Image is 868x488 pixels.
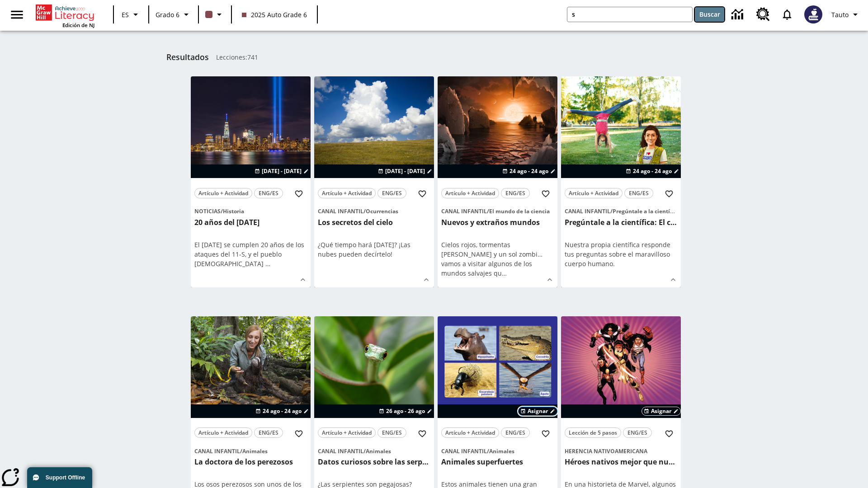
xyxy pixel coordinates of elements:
span: Tema: Noticias/Historia [194,206,307,216]
span: / [221,207,223,215]
button: ENG/ES [501,427,530,438]
span: Artículo + Actividad [322,428,372,437]
span: Artículo + Actividad [445,188,495,198]
span: Lecciones : 741 [216,52,258,62]
button: Añadir a mis Favoritas [661,426,677,442]
div: ¿Qué tiempo hará [DATE]? ¡Las nubes pueden decírtelo! [318,240,430,259]
button: Asignar Elegir fechas [518,407,557,416]
span: Tema: Canal Infantil/Animales [441,446,554,456]
button: ENG/ES [377,427,406,438]
span: Animales [489,447,514,455]
span: ENG/ES [382,188,402,198]
div: lesson details [438,76,557,287]
span: / [363,447,366,455]
button: ENG/ES [501,188,530,198]
span: Ocurrencias [366,207,398,215]
button: Artículo + Actividad [194,427,252,438]
button: ENG/ES [377,188,406,198]
button: 26 ago - 26 ago Elegir fechas [377,407,434,415]
span: 24 ago - 24 ago [509,167,548,175]
a: Centro de recursos, Se abrirá en una pestaña nueva. [751,2,775,27]
h3: Pregúntale a la científica: El cuerpo humano [565,218,677,227]
span: Artículo + Actividad [198,428,248,437]
div: lesson details [561,76,681,287]
button: Support Offline [27,467,92,488]
span: Artículo + Actividad [198,188,248,198]
a: Notificaciones [775,3,799,26]
button: Añadir a mis Favoritas [661,186,677,202]
span: Edición de NJ [62,22,94,28]
span: ENG/ES [382,428,402,437]
span: Tema: Canal Infantil/Animales [194,446,307,456]
button: Ver más [666,273,680,286]
span: Animales [366,447,391,455]
span: ENG/ES [627,428,647,437]
span: u [498,269,502,277]
span: Tauto [831,10,849,19]
button: 22 ago - 22 ago Elegir fechas [376,167,434,175]
span: [DATE] - [DATE] [385,167,425,175]
button: Añadir a mis Favoritas [414,186,430,202]
button: 24 ago - 24 ago Elegir fechas [500,167,557,175]
button: Añadir a mis Favoritas [538,186,554,202]
button: Añadir a mis Favoritas [291,426,307,442]
span: Tema: Canal Infantil/El mundo de la ciencia [441,206,554,216]
span: 24 ago - 24 ago [263,407,302,415]
button: Escoja un nuevo avatar [799,3,828,26]
span: Canal Infantil [194,447,240,455]
span: … [502,269,507,277]
span: Tema: Canal Infantil/Ocurrencias [318,206,430,216]
h3: Datos curiosos sobre las serpientes [318,457,430,467]
span: Canal Infantil [441,447,487,455]
button: Añadir a mis Favoritas [414,426,430,442]
button: Asignar Elegir fechas [642,407,681,416]
span: 26 ago - 26 ago [386,407,425,415]
span: Tema: Herencia nativoamericana/null [565,446,677,456]
button: Ver más [420,273,433,286]
button: ENG/ES [254,427,283,438]
button: ENG/ES [624,188,653,198]
span: 24 ago - 24 ago [633,167,672,175]
span: Support Offline [46,474,85,481]
button: Artículo + Actividad [194,188,252,198]
span: Canal Infantil [441,207,487,215]
button: Ver más [296,273,310,286]
div: Nuestra propia científica responde tus preguntas sobre el maravilloso cuerpo humano. [565,240,677,268]
h3: 20 años del 11 de septiembre [194,218,307,227]
button: Abrir el menú lateral [4,1,30,28]
span: [DATE] - [DATE] [262,167,302,175]
a: Centro de información [726,2,751,27]
span: ENG/ES [259,188,278,198]
span: Grado 6 [156,10,179,19]
span: ENG/ES [505,428,525,437]
span: ES [122,10,129,19]
button: Artículo + Actividad [441,188,499,198]
span: Pregúntale a la científica [613,207,679,215]
h3: La doctora de los perezosos [194,457,307,467]
div: lesson details [314,76,434,287]
h3: Nuevos y extraños mundos [441,218,554,227]
button: Añadir a mis Favoritas [538,426,554,442]
span: Canal Infantil [318,447,363,455]
span: Asignar [528,407,548,415]
span: 2025 Auto Grade 6 [242,10,307,19]
button: Artículo + Actividad [565,188,623,198]
span: El mundo de la ciencia [489,207,550,215]
div: lesson details [191,76,311,287]
span: Artículo + Actividad [569,188,618,198]
h3: Héroes nativos mejor que nunca [565,457,677,467]
button: Lenguaje: ES, Selecciona un idioma [117,6,146,23]
button: ENG/ES [254,188,283,198]
button: Perfil/Configuración [828,6,864,23]
span: Noticias [194,207,221,215]
div: El [DATE] se cumplen 20 años de los ataques del 11-S, y el pueblo [DEMOGRAPHIC_DATA] [194,240,307,268]
span: Canal Infantil [318,207,363,215]
span: Herencia nativoamericana [565,447,647,455]
span: / [363,207,366,215]
span: Historia [223,207,244,215]
button: Lección de 5 pasos [565,427,621,438]
button: Grado: Grado 6, Elige un grado [152,6,195,23]
button: Artículo + Actividad [318,188,376,198]
button: Artículo + Actividad [318,427,376,438]
input: Buscar campo [567,7,692,22]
